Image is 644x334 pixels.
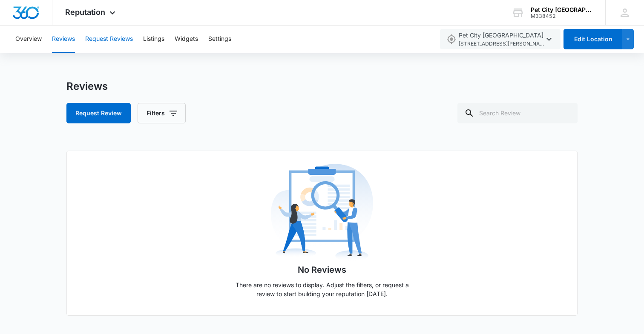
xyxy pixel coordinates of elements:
button: Pet City [GEOGRAPHIC_DATA][STREET_ADDRESS][PERSON_NAME],[GEOGRAPHIC_DATA],[GEOGRAPHIC_DATA] [440,29,561,49]
button: Filters [138,103,186,123]
span: Reputation [65,8,105,17]
button: Request Reviews [85,26,133,53]
span: Pet City [GEOGRAPHIC_DATA] [459,31,544,48]
input: Search Review [457,103,578,123]
div: account name [531,6,593,13]
button: Settings [208,26,231,53]
div: account id [531,13,593,19]
button: Widgets [175,26,198,53]
h1: Reviews [66,80,108,93]
p: There are no reviews to display. Adjust the filters, or request a review to start building your r... [233,280,411,298]
button: Edit Location [563,29,622,49]
button: Overview [15,26,42,53]
h1: No Reviews [298,263,346,276]
button: Listings [143,26,164,53]
span: [STREET_ADDRESS][PERSON_NAME] , [GEOGRAPHIC_DATA] , [GEOGRAPHIC_DATA] [459,40,544,48]
button: Request Review [66,103,131,123]
button: Reviews [52,26,75,53]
